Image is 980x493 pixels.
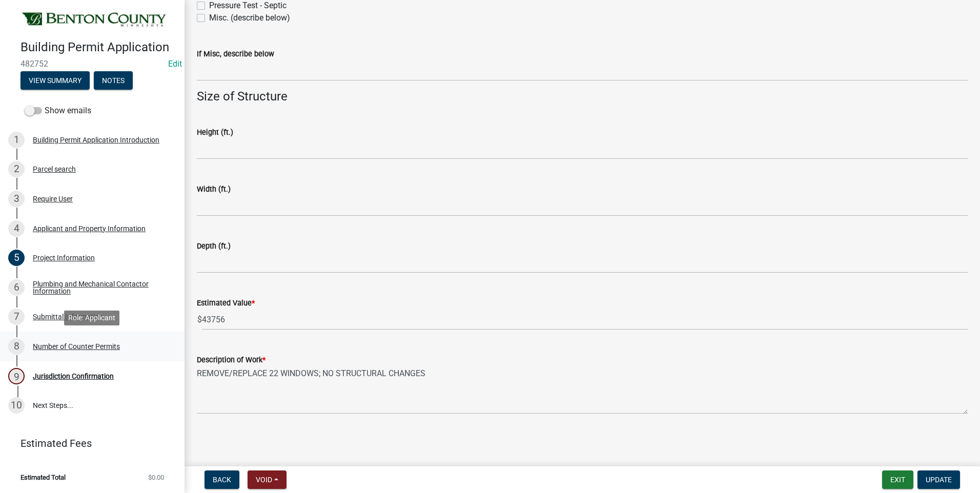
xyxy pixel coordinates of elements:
[8,220,25,237] div: 4
[33,195,73,202] div: Require User
[8,279,25,296] div: 6
[926,476,952,484] span: Update
[94,71,133,90] button: Notes
[8,338,25,355] div: 8
[197,243,231,250] label: Depth (ft.)
[882,470,913,489] button: Exit
[8,191,25,207] div: 3
[8,309,25,325] div: 7
[209,12,290,24] label: Misc. (describe below)
[256,476,272,484] span: Void
[168,59,182,69] wm-modal-confirm: Edit Application Number
[148,474,164,481] span: $0.00
[8,250,25,266] div: 5
[8,368,25,384] div: 9
[94,77,133,85] wm-modal-confirm: Notes
[64,311,119,325] div: Role: Applicant
[205,470,239,489] button: Back
[197,300,255,307] label: Estimated Value
[8,132,25,148] div: 1
[21,474,66,481] span: Estimated Total
[33,254,95,261] div: Project Information
[33,343,120,350] div: Number of Counter Permits
[917,470,960,489] button: Update
[8,161,25,177] div: 2
[168,59,182,69] a: Edit
[33,373,114,380] div: Jurisdiction Confirmation
[21,11,168,29] img: Benton County, Minnesota
[197,129,233,136] label: Height (ft.)
[8,433,168,454] a: Estimated Fees
[33,280,168,295] div: Plumbing and Mechanical Contactor Information
[33,225,146,232] div: Applicant and Property Information
[33,166,76,173] div: Parcel search
[197,186,231,193] label: Width (ft.)
[197,309,202,330] span: $
[213,476,231,484] span: Back
[33,136,159,143] div: Building Permit Application Introduction
[8,397,25,414] div: 10
[197,357,266,364] label: Description of Work
[25,105,91,117] label: Show emails
[33,313,103,320] div: Submittal Information
[197,51,274,58] label: If Misc, describe below
[248,470,287,489] button: Void
[21,40,176,55] h4: Building Permit Application
[197,89,968,104] h4: Size of Structure
[21,71,90,90] button: View Summary
[21,59,164,69] span: 482752
[21,77,90,85] wm-modal-confirm: Summary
